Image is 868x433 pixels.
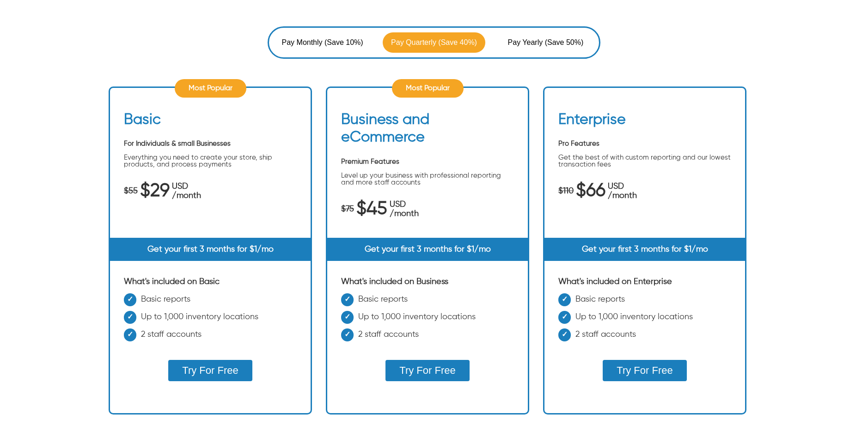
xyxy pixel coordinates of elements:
[124,328,297,346] li: 2 staff accounts
[324,37,363,48] span: (Save 10%)
[124,186,138,196] span: $55
[438,37,477,48] span: (Save 40%)
[391,37,438,48] span: Pay Quarterly
[390,209,419,218] span: /month
[271,32,373,53] button: Pay Monthly (Save 10%)
[124,293,297,311] li: Basic reports
[558,186,574,196] span: $110
[341,204,354,214] span: $75
[168,360,252,381] button: Try For Free
[558,277,731,286] div: What's included on Enterprise
[558,154,731,168] p: Get the best of with custom reporting and our lowest transaction fees
[495,32,597,53] button: Pay Yearly (Save 50%)
[341,172,514,186] p: Level up your business with professional reporting and more staff accounts
[545,37,584,48] span: (Save 50%)
[391,79,463,98] div: Most Popular
[558,328,731,346] li: 2 staff accounts
[282,37,325,48] span: Pay Monthly
[124,140,297,147] p: For Individuals & small Businesses
[341,311,514,328] li: Up to 1,000 inventory locations
[385,360,469,381] button: Try For Free
[603,360,686,381] button: Try For Free
[341,328,514,346] li: 2 staff accounts
[124,311,297,328] li: Up to 1,000 inventory locations
[124,154,297,168] p: Everything you need to create your store, ship products, and process payments
[172,182,201,191] span: USD
[327,238,528,261] div: Get your first 3 months for $1/mo
[341,293,514,311] li: Basic reports
[390,200,419,209] span: USD
[172,191,201,200] span: /month
[124,277,297,286] div: What's included on Basic
[341,158,514,165] p: Premium Features
[383,32,485,53] button: Pay Quarterly (Save 40%)
[558,111,626,133] h2: Enterprise
[341,111,514,151] h2: Business and eCommerce
[124,111,161,133] h2: Basic
[140,186,170,196] span: $29
[356,204,387,214] span: $45
[508,37,545,48] span: Pay Yearly
[576,186,605,196] span: $66
[608,191,637,200] span: /month
[608,182,637,191] span: USD
[558,293,731,311] li: Basic reports
[341,277,514,286] div: What's included on Business
[110,238,311,261] div: Get your first 3 months for $1/mo
[558,311,731,328] li: Up to 1,000 inventory locations
[558,140,731,147] p: Pro Features
[174,79,246,98] div: Most Popular
[544,238,745,261] div: Get your first 3 months for $1/mo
